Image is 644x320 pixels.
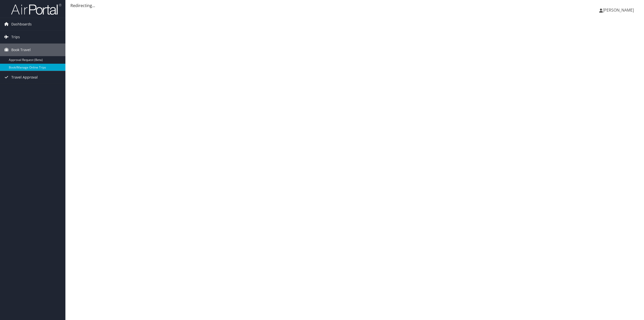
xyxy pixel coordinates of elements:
[70,3,639,9] div: Redirecting...
[11,31,20,43] span: Trips
[599,3,639,18] a: [PERSON_NAME]
[11,71,38,84] span: Travel Approval
[11,18,32,30] span: Dashboards
[603,7,634,13] span: [PERSON_NAME]
[11,44,31,56] span: Book Travel
[11,3,61,15] img: airportal-logo.png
